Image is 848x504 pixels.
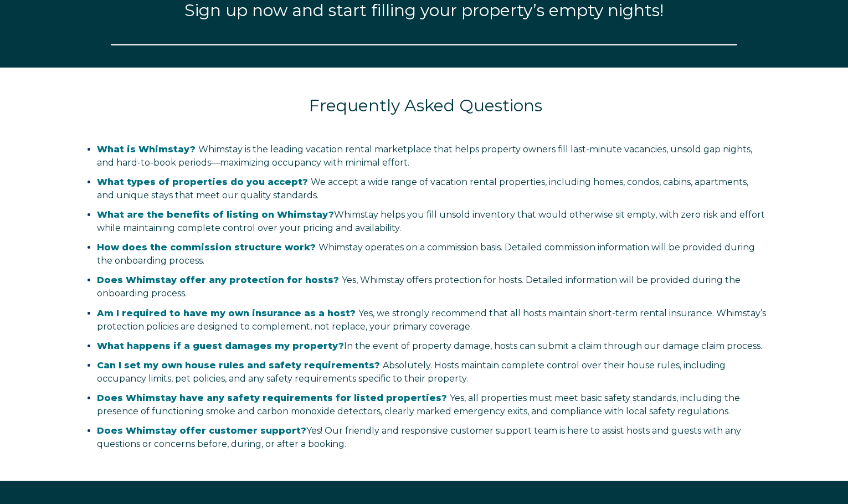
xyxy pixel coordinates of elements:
[97,144,752,168] span: Whimstay is the leading vacation rental marketplace that helps property owners fill last-minute v...
[97,425,306,436] strong: Does Whimstay offer customer support?
[97,308,766,332] span: Yes, we strongly recommend that all hosts maintain short-term rental insurance. Whimstay’s protec...
[97,393,740,416] span: Yes, all properties must meet basic safety standards, including the presence of functioning smoke...
[97,144,196,155] span: What is Whimstay?
[309,95,542,116] span: Frequently Asked Questions
[97,425,741,449] span: Yes! Our friendly and responsive customer support team is here to assist hosts and guests with an...
[97,341,762,351] span: In the event of property damage, hosts can submit a claim through our damage claim process.
[97,275,339,285] span: Does Whimstay offer any protection for hosts?
[97,308,356,318] span: Am I required to have my own insurance as a host?
[97,393,447,403] span: Does Whimstay have any safety requirements for listed properties?
[97,275,741,299] span: Yes, Whimstay offers protection for hosts. Detailed information will be provided during the onboa...
[97,341,344,351] strong: What happens if a guest damages my property?
[97,360,380,371] span: Can I set my own house rules and safety requirements?
[97,242,316,253] span: How does the commission structure work?
[97,209,334,220] strong: What are the benefits of listing on Whimstay?
[97,242,755,266] span: Whimstay operates on a commission basis. Detailed commission information will be provided during ...
[97,209,765,233] span: Whimstay helps you fill unsold inventory that would otherwise sit empty, with zero risk and effor...
[97,360,726,384] span: Absolutely. Hosts maintain complete control over their house rules, including occupancy limits, p...
[97,177,748,200] span: We accept a wide range of vacation rental properties, including homes, condos, cabins, apartments...
[97,177,308,187] span: What types of properties do you accept?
